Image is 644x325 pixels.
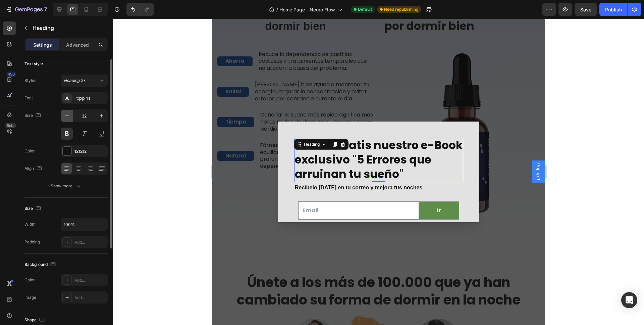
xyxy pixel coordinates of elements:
[90,123,109,129] div: Heading
[74,277,106,283] div: Add...
[279,6,335,13] span: Home Page - Neuro Flow
[24,204,42,213] div: Size
[33,24,105,32] p: Heading
[33,41,52,48] p: Settings
[61,218,107,230] input: Auto
[24,239,40,245] div: Padding
[74,95,106,101] div: Poppins
[74,295,106,301] div: Add...
[575,3,597,16] button: Save
[44,5,47,13] p: 7
[24,260,57,269] div: Background
[621,292,637,308] div: Open Intercom Messenger
[24,61,43,67] div: Text style
[24,180,108,192] button: Show more
[323,144,329,162] span: Popup 1
[74,239,106,245] div: Add...
[24,221,36,227] div: Width
[5,123,16,128] div: Beta
[66,41,89,48] p: Advanced
[276,6,278,13] span: /
[605,6,622,13] div: Publish
[3,3,50,16] button: 7
[82,119,251,164] h2: Recibe Gratis nuestro e-Book exclusivo "5 Errores que arruinan tu sueño"
[24,148,35,154] div: Color
[24,316,46,325] div: Shape
[83,164,250,174] p: Recíbelo [DATE] en tu correo y mejora tus noches
[24,294,36,300] div: Image
[599,3,628,16] button: Publish
[66,103,267,203] div: Dialog content
[212,19,545,325] iframe: Design area
[24,95,33,101] div: Font
[74,148,106,154] div: 121212
[51,183,82,189] div: Show more
[86,183,207,201] input: Email
[207,183,247,201] button: Ir
[64,78,86,84] span: Heading 2*
[126,3,154,16] div: Undo/Redo
[24,277,35,283] div: Color
[24,111,42,120] div: Size
[66,103,267,203] div: Dialog body
[61,75,108,87] button: Heading 2*
[358,6,372,12] span: Default
[384,6,418,12] span: Need republishing
[24,78,36,84] div: Styles
[225,187,229,197] div: Ir
[580,7,591,12] span: Save
[24,164,43,173] div: Align
[6,72,16,77] div: 450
